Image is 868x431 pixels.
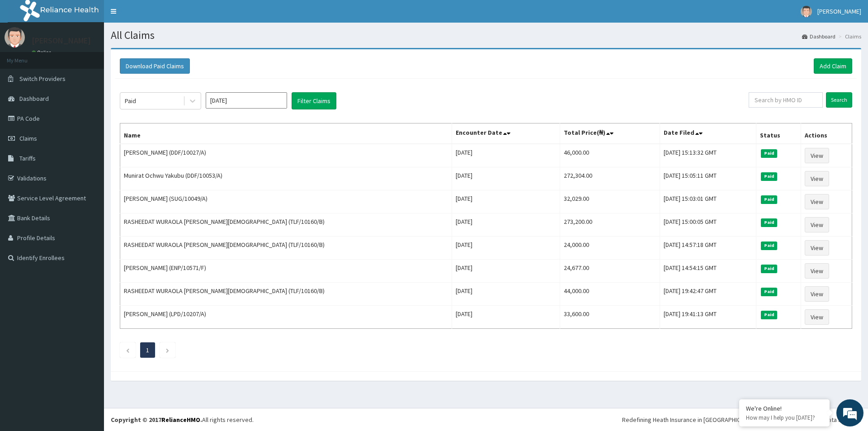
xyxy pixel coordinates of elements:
td: [DATE] 14:57:18 GMT [660,237,756,260]
a: View [805,171,829,186]
div: Redefining Heath Insurance in [GEOGRAPHIC_DATA] using Telemedicine and Data Science! [622,415,861,424]
td: 32,029.00 [560,190,660,213]
a: View [805,309,829,325]
strong: Copyright © 2017 . [111,416,202,424]
textarea: Type your message and hit 'Enter' [5,247,172,279]
th: Status [756,123,801,144]
td: [PERSON_NAME] (ENP/10571/F) [120,260,452,283]
a: Dashboard [802,33,835,40]
td: RASHEEDAT WURAOLA [PERSON_NAME][DEMOGRAPHIC_DATA] (TLF/10160/B) [120,283,452,306]
span: Paid [761,149,777,157]
input: Search by HMO ID [749,92,823,108]
a: Add Claim [814,58,852,74]
td: 24,000.00 [560,237,660,260]
td: RASHEEDAT WURAOLA [PERSON_NAME][DEMOGRAPHIC_DATA] (TLF/10160/B) [120,213,452,237]
div: We're Online! [746,404,823,412]
span: Tariffs [19,154,36,162]
th: Name [120,123,452,144]
span: Paid [761,195,777,204]
td: [DATE] [452,237,560,260]
span: Switch Providers [19,75,66,83]
td: [DATE] [452,306,560,329]
a: View [805,217,829,232]
span: Paid [761,242,777,250]
a: Next page [165,346,170,354]
a: View [805,148,829,163]
td: [PERSON_NAME] (DDF/10027/A) [120,144,452,167]
span: Paid [761,288,777,296]
span: We're online! [52,114,125,205]
td: [DATE] [452,190,560,213]
td: 44,000.00 [560,283,660,306]
td: [PERSON_NAME] (LPD/10207/A) [120,306,452,329]
input: Search [826,92,852,108]
td: Munirat Ochwu Yakubu (DDF/10053/A) [120,167,452,190]
span: Paid [761,218,777,227]
td: [DATE] [452,144,560,167]
td: 33,600.00 [560,306,660,329]
td: [PERSON_NAME] (SUG/10049/A) [120,190,452,213]
td: [DATE] 14:54:15 GMT [660,260,756,283]
p: [PERSON_NAME] [32,37,91,45]
td: [DATE] [452,213,560,237]
td: [DATE] 15:05:11 GMT [660,167,756,190]
td: 24,677.00 [560,260,660,283]
a: View [805,286,829,302]
a: RelianceHMO [161,416,200,424]
td: [DATE] [452,260,560,283]
p: How may I help you today? [746,414,823,422]
th: Actions [801,123,852,144]
button: Download Paid Claims [120,58,190,74]
td: [DATE] [452,283,560,306]
a: View [805,263,829,279]
footer: All rights reserved. [104,408,868,431]
div: Minimize live chat window [148,5,170,26]
td: [DATE] 15:13:32 GMT [660,144,756,167]
input: Select Month and Year [206,92,287,109]
li: Claims [836,33,861,40]
td: [DATE] 15:00:05 GMT [660,213,756,237]
div: Chat with us now [47,51,152,62]
span: [PERSON_NAME] [817,7,861,15]
td: [DATE] 19:42:47 GMT [660,283,756,306]
td: RASHEEDAT WURAOLA [PERSON_NAME][DEMOGRAPHIC_DATA] (TLF/10160/B) [120,237,452,260]
img: d_794563401_company_1708531726252_794563401 [17,45,37,68]
h1: All Claims [111,29,861,41]
span: Paid [761,311,777,319]
img: User Image [5,27,25,47]
span: Claims [19,134,37,142]
a: Previous page [126,346,130,354]
span: Paid [761,172,777,180]
span: Dashboard [19,95,49,103]
td: 272,304.00 [560,167,660,190]
a: Online [32,49,53,56]
span: Paid [761,265,777,273]
div: Paid [125,96,136,105]
td: 273,200.00 [560,213,660,237]
th: Date Filed [660,123,756,144]
a: View [805,194,829,209]
th: Total Price(₦) [560,123,660,144]
td: [DATE] [452,167,560,190]
td: 46,000.00 [560,144,660,167]
th: Encounter Date [452,123,560,144]
td: [DATE] 15:03:01 GMT [660,190,756,213]
button: Filter Claims [292,92,336,109]
img: User Image [801,6,812,17]
a: Page 1 is your current page [146,346,149,354]
a: View [805,240,829,256]
td: [DATE] 19:41:13 GMT [660,306,756,329]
